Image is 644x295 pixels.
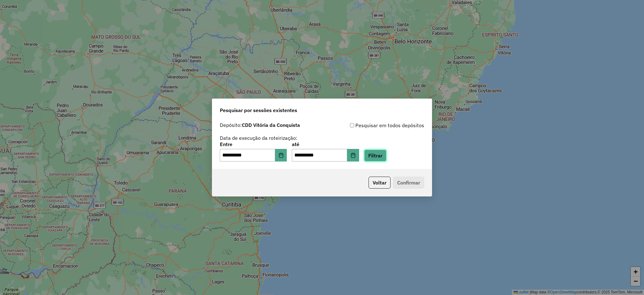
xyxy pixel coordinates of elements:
[364,150,386,162] button: Filtrar
[242,122,300,128] strong: CDD Vitória da Conquista
[347,149,359,162] button: Choose Date
[322,122,424,129] div: Pesquisar em todos depósitos
[220,106,297,114] span: Pesquisar por sessões existentes
[369,177,391,189] button: Voltar
[275,149,287,162] button: Choose Date
[292,140,359,148] label: até
[220,121,300,129] label: Depósito:
[220,134,297,142] label: Data de execução da roteirização:
[220,140,287,148] label: Entre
